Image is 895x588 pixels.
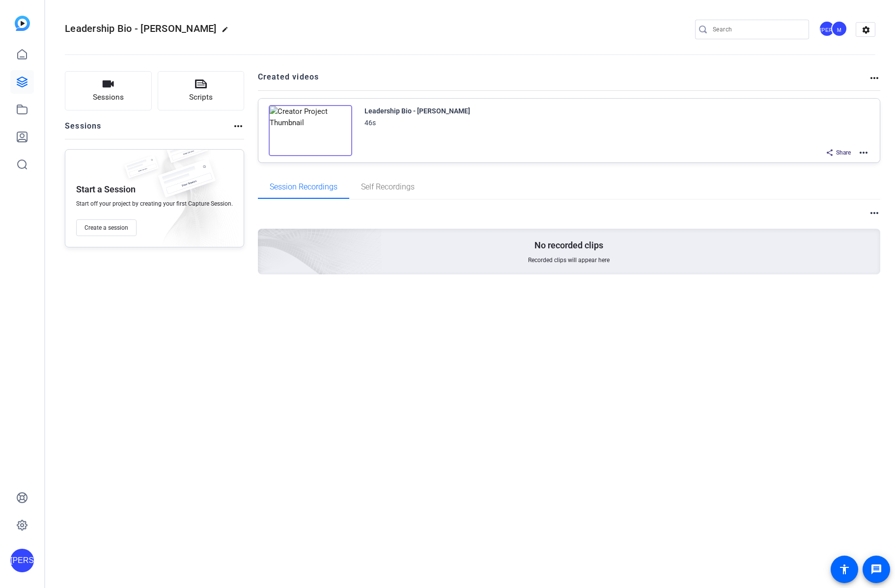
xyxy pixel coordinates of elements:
[76,200,233,208] span: Start off your project by creating your first Capture Session.
[158,71,245,110] button: Scripts
[65,71,152,110] button: Sessions
[10,549,34,572] div: [PERSON_NAME]
[160,135,214,171] img: fake-session.png
[232,120,244,132] mat-icon: more_horiz
[150,160,224,208] img: fake-session.png
[143,147,239,252] img: embarkstudio-empty-session.png
[93,92,124,103] span: Sessions
[76,219,137,236] button: Create a session
[819,21,836,38] ngx-avatar: Jonathan Andrews
[258,71,869,90] h2: Created videos
[858,147,869,159] mat-icon: more_horiz
[15,16,30,31] img: blue-gradient.svg
[189,92,213,103] span: Scripts
[65,120,102,139] h2: Sessions
[84,224,128,232] span: Create a session
[364,105,470,117] div: Leadership Bio - [PERSON_NAME]
[76,184,136,195] p: Start a Session
[870,563,882,575] mat-icon: message
[270,183,337,191] span: Session Recordings
[831,21,847,37] div: M
[364,117,376,129] div: 46s
[119,156,164,185] img: fake-session.png
[534,240,603,251] p: No recorded clips
[836,149,851,157] span: Share
[856,23,876,37] mat-icon: settings
[868,207,880,219] mat-icon: more_horiz
[839,563,850,575] mat-icon: accessibility
[819,21,835,37] div: [PERSON_NAME]
[269,105,352,156] img: Creator Project Thumbnail
[831,21,848,38] ngx-avatar: Marketing
[65,23,217,34] span: Leadership Bio - [PERSON_NAME]
[148,132,382,345] img: embarkstudio-empty-session.png
[222,26,233,38] mat-icon: edit
[361,183,415,191] span: Self Recordings
[713,24,801,35] input: Search
[528,256,610,264] span: Recorded clips will appear here
[868,72,880,84] mat-icon: more_horiz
